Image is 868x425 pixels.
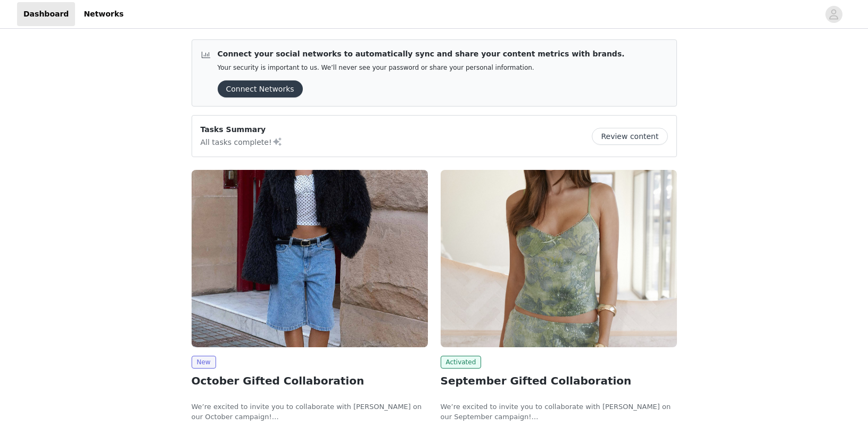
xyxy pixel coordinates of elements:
[77,2,130,26] a: Networks
[201,135,283,148] p: All tasks complete!
[218,64,625,72] p: Your security is important to us. We’ll never see your password or share your personal information.
[592,128,667,145] button: Review content
[201,124,283,135] p: Tasks Summary
[829,6,839,23] div: avatar
[441,356,482,369] span: Activated
[192,402,428,422] p: We’re excited to invite you to collaborate with [PERSON_NAME] on our October campaign!
[218,80,303,97] button: Connect Networks
[441,170,677,347] img: Peppermayo USA
[192,373,428,389] h2: October Gifted Collaboration
[192,170,428,347] img: Peppermayo USA
[441,373,677,389] h2: September Gifted Collaboration
[192,356,216,369] span: New
[441,402,677,422] p: We’re excited to invite you to collaborate with [PERSON_NAME] on our September campaign!
[218,48,625,60] p: Connect your social networks to automatically sync and share your content metrics with brands.
[17,2,75,26] a: Dashboard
